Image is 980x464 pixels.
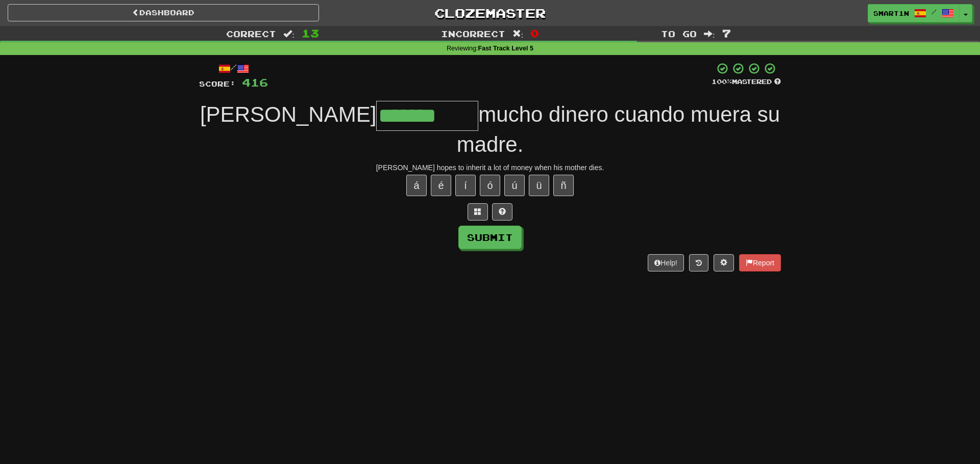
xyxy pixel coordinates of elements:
[8,4,319,21] a: Dashboard
[504,175,525,196] button: ú
[457,102,780,156] span: mucho dinero cuando muera su madre.
[530,27,539,39] span: 0
[302,27,319,39] span: 13
[648,254,684,271] button: Help!
[492,203,512,221] button: Single letter hint - you only get 1 per sentence and score half the points! alt+h
[334,4,646,22] a: Clozemaster
[478,45,534,52] strong: Fast Track Level 5
[431,175,451,196] button: é
[689,254,708,271] button: Round history (alt+y)
[873,9,909,18] span: smart1n
[512,30,524,38] span: :
[406,175,427,196] button: á
[704,30,715,38] span: :
[739,254,781,271] button: Report
[455,175,476,196] button: í
[199,79,236,88] span: Score:
[529,175,549,196] button: ü
[661,29,697,39] span: To go
[553,175,574,196] button: ñ
[712,77,781,87] div: Mastered
[242,76,268,89] span: 416
[480,175,500,196] button: ó
[868,4,960,22] a: smart1n /
[468,203,488,221] button: Switch sentence to multiple choice alt+p
[441,29,505,39] span: Incorrect
[722,27,731,39] span: 7
[458,226,522,249] button: Submit
[932,8,937,15] span: /
[199,162,781,173] div: [PERSON_NAME] hopes to inherit a lot of money when his mother dies.
[226,29,276,39] span: Correct
[200,102,376,126] span: [PERSON_NAME]
[283,30,295,38] span: :
[712,77,732,86] span: 100 %
[199,62,268,75] div: /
